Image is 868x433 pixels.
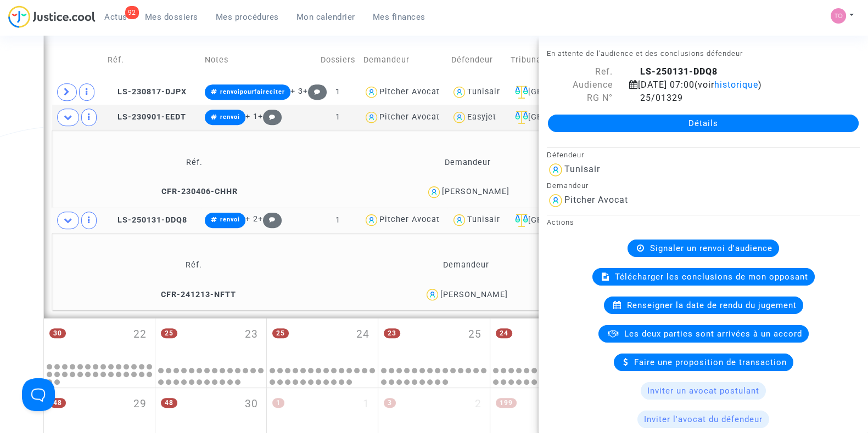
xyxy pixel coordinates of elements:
span: 22 [133,327,147,343]
div: Pitcher Avocat [564,195,628,205]
span: CFR-230406-CHHR [152,187,238,196]
img: icon-user.svg [547,192,564,209]
span: Mon calendrier [296,12,355,22]
div: Pitcher Avocat [379,215,440,224]
span: Mes dossiers [145,12,198,22]
img: jc-logo.svg [8,5,96,28]
div: mardi septembre 23, 25 events, click to expand [155,318,266,361]
span: 48 [49,398,66,408]
span: Faire une proposition de transaction [634,357,787,367]
span: 3 [384,398,396,408]
span: + 3 [290,87,303,96]
div: Easyjet [467,112,496,122]
td: Défendeur [447,41,506,79]
span: 30 [49,328,66,338]
a: 92Actus [96,9,136,25]
a: Mon calendrier [288,9,364,25]
img: icon-user.svg [363,110,379,126]
a: Détails [548,115,859,132]
span: LS-250131-DDQ8 [108,215,187,225]
span: Inviter l'avocat du défendeur [644,414,763,424]
span: Inviter un avocat postulant [647,386,759,396]
span: Actus [104,12,127,22]
span: 30 [245,396,258,412]
div: mercredi septembre 24, 25 events, click to expand [267,318,378,361]
span: 24 [496,328,512,338]
span: LS-230817-DJPX [108,87,187,96]
span: Télécharger les conclusions de mon opposant [615,272,808,282]
img: icon-faciliter-sm.svg [515,86,528,99]
div: [GEOGRAPHIC_DATA] [511,214,618,227]
div: [PERSON_NAME] [442,187,509,196]
span: + [258,112,282,121]
div: Ref. [539,65,621,78]
span: 25/01329 [629,93,683,103]
span: 25 [272,328,289,338]
span: Signaler un renvoi d'audience [650,243,772,253]
small: Défendeur [547,151,584,159]
b: LS-250131-DDQ8 [640,66,718,77]
td: Notes [201,41,316,79]
span: renvoipourfaireciter [220,88,285,95]
img: icon-user.svg [363,84,379,100]
span: 23 [384,328,400,338]
div: Tunisair [467,215,500,224]
img: icon-user.svg [451,212,467,228]
img: icon-user.svg [451,84,467,100]
a: Mes procédures [207,9,288,25]
img: icon-faciliter-sm.svg [515,111,528,124]
span: CFR-241213-NFTT [151,290,236,299]
td: Réf. [56,248,331,283]
div: jeudi septembre 25, 23 events, click to expand [378,318,489,361]
div: Pitcher Avocat [379,112,440,122]
div: Tunisair [467,87,500,96]
span: Mes procédures [216,12,279,22]
div: lundi septembre 22, 30 events, click to expand [44,318,155,361]
td: 1 [316,208,360,233]
span: renvoi [220,216,240,223]
span: + [303,87,327,96]
div: [PERSON_NAME] [440,290,508,299]
td: Dossiers [316,41,360,79]
small: En attente de l'audience et des conclusions défendeur [547,49,743,58]
div: RG N° [539,92,621,105]
iframe: Help Scout Beacon - Open [22,378,55,411]
small: Demandeur [547,181,589,190]
span: renvoi [220,113,240,121]
span: 29 [133,396,147,412]
a: Mes dossiers [136,9,207,25]
td: Tribunal [507,41,621,79]
img: icon-user.svg [547,161,564,179]
span: 1 [363,396,369,412]
span: 24 [356,327,369,343]
div: [GEOGRAPHIC_DATA] [511,86,618,99]
span: + 2 [245,214,258,224]
span: 25 [468,327,481,343]
td: Demandeur [331,248,601,283]
span: Renseigner la date de rendu du jugement [627,300,797,310]
img: icon-user.svg [424,287,440,303]
img: fe1f3729a2b880d5091b466bdc4f5af5 [831,8,846,24]
span: Les deux parties sont arrivées à un accord [624,329,802,339]
div: vendredi octobre 3, 199 events, click to expand [490,388,601,431]
td: 1 [316,79,360,105]
span: 2 [475,396,481,412]
td: Réf. [104,41,201,79]
div: 92 [125,6,139,19]
span: historique [714,79,758,90]
span: 1 [272,398,284,408]
div: Audience [539,78,621,92]
img: icon-user.svg [451,110,467,126]
div: Tunisair [564,164,600,174]
img: icon-user.svg [363,212,379,228]
span: LS-230901-EEDT [108,112,186,122]
span: + [258,214,282,224]
td: 1 [316,105,360,130]
div: [DATE] 07:00 [621,78,841,92]
span: 25 [161,328,177,338]
span: (voir ) [695,79,762,90]
span: 23 [245,327,258,343]
div: [GEOGRAPHIC_DATA] [511,111,618,124]
a: Mes finances [364,9,434,25]
td: Demandeur [360,41,447,79]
